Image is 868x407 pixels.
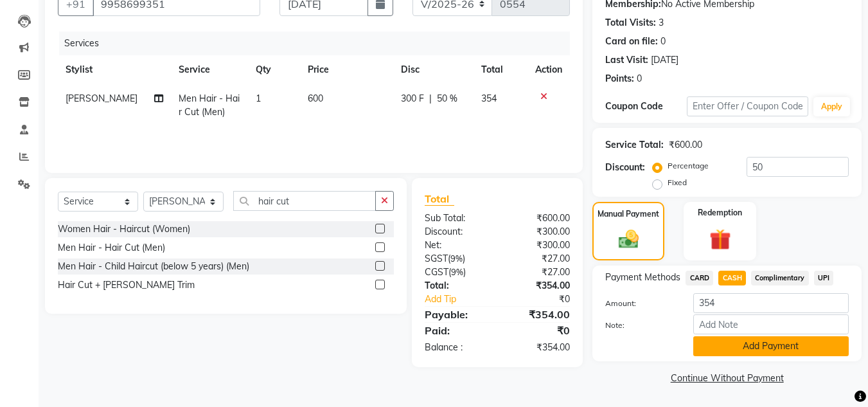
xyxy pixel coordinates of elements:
div: Hair Cut + [PERSON_NAME] Trim [58,278,195,292]
div: Total: [415,279,497,293]
div: Men Hair - Hair Cut (Men) [58,241,165,255]
div: ₹300.00 [497,239,580,252]
div: ₹27.00 [497,266,580,279]
span: 300 F [401,92,424,105]
div: Payable: [415,307,497,322]
input: Add Note [693,314,849,334]
span: Complimentary [751,271,809,285]
button: Apply [813,97,850,116]
label: Redemption [698,207,742,219]
div: Services [59,32,580,55]
div: ₹27.00 [497,252,580,266]
label: Manual Payment [598,208,659,220]
span: [PERSON_NAME] [66,93,137,104]
th: Service [171,55,249,84]
div: Women Hair - Haircut (Women) [58,222,190,236]
span: CASH [718,271,746,285]
span: | [429,92,432,105]
span: 600 [308,93,323,104]
span: SGST [425,253,448,264]
span: 9% [451,267,463,277]
div: ₹600.00 [669,138,702,152]
img: _cash.svg [612,228,645,251]
input: Enter Offer / Coupon Code [687,96,808,116]
div: Men Hair - Child Haircut (below 5 years) (Men) [58,260,249,273]
th: Stylist [58,55,171,84]
span: 354 [481,93,497,104]
img: _gift.svg [703,226,738,253]
div: Points: [605,72,634,86]
th: Price [300,55,394,84]
span: 9% [450,253,463,264]
div: ₹0 [497,323,580,338]
span: Men Hair - Hair Cut (Men) [179,93,240,118]
div: ₹0 [511,293,580,306]
div: [DATE] [651,53,678,67]
div: Card on file: [605,35,658,48]
th: Total [474,55,527,84]
label: Fixed [668,177,687,188]
div: ₹354.00 [497,307,580,322]
label: Amount: [596,298,683,309]
div: Paid: [415,323,497,338]
a: Add Tip [415,293,511,306]
th: Qty [248,55,299,84]
input: Amount [693,293,849,313]
span: CARD [686,271,713,285]
div: Balance : [415,341,497,354]
span: CGST [425,266,448,278]
div: Discount: [605,161,645,174]
button: Add Payment [693,336,849,356]
div: Sub Total: [415,212,497,225]
div: ( ) [415,252,497,266]
div: Service Total: [605,138,664,152]
div: Discount: [415,225,497,239]
div: 3 [659,16,664,30]
div: ₹354.00 [497,341,580,354]
input: Search or Scan [233,191,376,211]
div: 0 [660,35,666,48]
label: Percentage [668,160,709,172]
div: ₹300.00 [497,225,580,239]
div: ₹354.00 [497,279,580,293]
span: 50 % [437,92,457,105]
div: ( ) [415,266,497,279]
span: 1 [256,93,261,104]
span: Total [425,192,454,206]
th: Disc [393,55,474,84]
label: Note: [596,320,683,331]
div: Coupon Code [605,100,686,113]
div: ₹600.00 [497,212,580,225]
div: Net: [415,239,497,252]
div: Total Visits: [605,16,656,30]
span: Payment Methods [605,271,680,284]
div: 0 [637,72,642,86]
th: Action [527,55,570,84]
div: Last Visit: [605,53,648,67]
span: UPI [814,271,834,285]
a: Continue Without Payment [595,372,859,385]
